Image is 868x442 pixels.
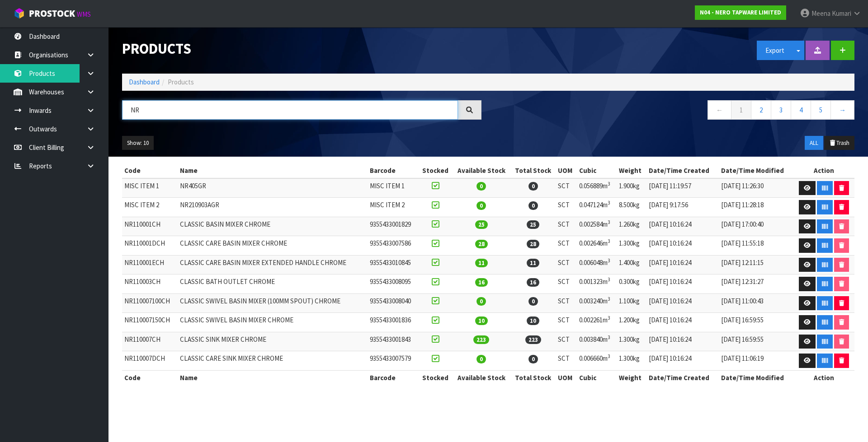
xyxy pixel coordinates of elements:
[646,255,719,275] td: [DATE] 10:16:24
[771,100,791,120] a: 3
[617,313,647,332] td: 1.200kg
[757,41,793,60] button: Export
[646,217,719,236] td: [DATE] 10:16:24
[122,351,178,371] td: NR110007DCH
[805,136,823,150] button: ALL
[122,255,178,275] td: NR110001ECH
[577,370,617,385] th: Cubic
[646,293,719,313] td: [DATE] 10:16:24
[476,297,486,306] span: 0
[577,163,617,178] th: Cubic
[719,178,793,198] td: [DATE] 11:26:30
[528,355,538,363] span: 0
[527,220,539,229] span: 25
[475,220,488,229] span: 25
[608,276,610,283] sup: 3
[122,41,481,57] h1: Products
[527,278,539,287] span: 16
[178,236,368,256] td: CLASSIC CARE BASIN MIXER CHROME
[475,240,488,248] span: 28
[368,313,418,332] td: 9355433001836
[832,9,851,18] span: Kumari
[122,136,154,150] button: Show: 10
[168,78,194,86] span: Products
[178,198,368,217] td: NR210903AGR
[556,332,577,351] td: SCT
[731,100,751,120] a: 1
[556,351,577,371] td: SCT
[528,182,538,191] span: 0
[453,163,511,178] th: Available Stock
[122,236,178,256] td: NR110001DCH
[617,255,647,275] td: 1.400kg
[556,217,577,236] td: SCT
[368,332,418,351] td: 9355433001843
[510,163,556,178] th: Total Stock
[556,275,577,294] td: SCT
[475,259,488,267] span: 11
[476,355,486,363] span: 0
[368,275,418,294] td: 9355433008095
[608,315,610,321] sup: 3
[178,332,368,351] td: CLASSIC SINK MIXER CHROME
[577,178,617,198] td: 0.056889m
[122,313,178,332] td: NR110007150CH
[29,8,75,19] span: ProStock
[122,370,178,385] th: Code
[178,217,368,236] td: CLASSIC BASIN MIXER CHROME
[368,163,418,178] th: Barcode
[527,240,539,248] span: 28
[577,236,617,256] td: 0.002646m
[368,351,418,371] td: 9355433007579
[476,182,486,191] span: 0
[122,163,178,178] th: Code
[368,198,418,217] td: MISC ITEM 2
[577,293,617,313] td: 0.003240m
[510,370,556,385] th: Total Stock
[646,198,719,217] td: [DATE] 9:17:56
[608,238,610,244] sup: 3
[368,178,418,198] td: MISC ITEM 1
[794,370,854,385] th: Action
[719,332,793,351] td: [DATE] 16:59:55
[608,257,610,264] sup: 3
[178,178,368,198] td: NR405GR
[646,370,719,385] th: Date/Time Created
[556,236,577,256] td: SCT
[617,275,647,294] td: 0.300kg
[719,275,793,294] td: [DATE] 12:31:27
[495,100,854,122] nav: Page navigation
[178,255,368,275] td: CLASSIC CARE BASIN MIXER EXTENDED HANDLE CHROME
[811,9,830,18] span: Meena
[122,293,178,313] td: NR110007100CH
[122,100,458,120] input: Search products
[122,198,178,217] td: MISC ITEM 2
[129,78,160,86] a: Dashboard
[122,178,178,198] td: MISC ITEM 1
[719,255,793,275] td: [DATE] 12:11:15
[556,178,577,198] td: SCT
[577,351,617,371] td: 0.006660m
[719,370,793,385] th: Date/Time Modified
[617,370,647,385] th: Weight
[719,293,793,313] td: [DATE] 11:00:43
[556,313,577,332] td: SCT
[646,351,719,371] td: [DATE] 10:16:24
[473,335,489,344] span: 223
[646,178,719,198] td: [DATE] 11:19:57
[617,163,647,178] th: Weight
[418,163,453,178] th: Stocked
[617,198,647,217] td: 8.500kg
[577,332,617,351] td: 0.003840m
[719,236,793,256] td: [DATE] 11:55:18
[178,351,368,371] td: CLASSIC CARE SINK MIXER CHROME
[178,163,368,178] th: Name
[617,217,647,236] td: 1.260kg
[178,313,368,332] td: CLASSIC SWIVEL BASIN MIXER CHROME
[577,275,617,294] td: 0.001323m
[608,181,610,187] sup: 3
[811,100,831,120] a: 5
[528,201,538,210] span: 0
[617,293,647,313] td: 1.100kg
[528,297,538,306] span: 0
